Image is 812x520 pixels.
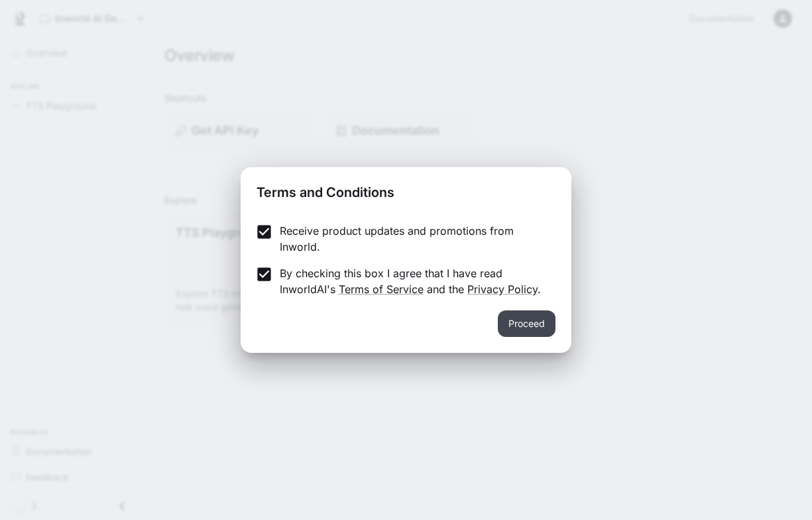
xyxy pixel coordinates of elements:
p: Receive product updates and promotions from Inworld. [280,223,545,255]
h2: Terms and Conditions [241,167,571,212]
p: By checking this box I agree that I have read InworldAI's and the . [280,265,545,297]
a: Terms of Service [339,283,424,296]
a: Privacy Policy [467,283,538,296]
button: Proceed [498,310,555,337]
